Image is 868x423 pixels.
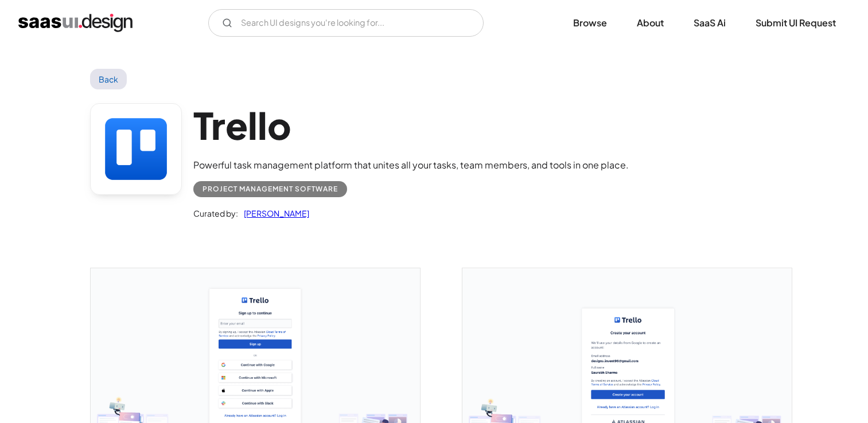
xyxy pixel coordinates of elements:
[193,103,629,147] h1: Trello
[18,14,133,32] a: home
[208,9,484,37] input: Search UI designs you're looking for...
[90,69,127,89] a: Back
[623,10,678,36] a: About
[559,10,621,36] a: Browse
[208,9,484,37] form: Email Form
[680,10,739,36] a: SaaS Ai
[742,10,850,36] a: Submit UI Request
[193,206,238,220] div: Curated by:
[203,182,338,196] div: Project Management Software
[238,206,309,220] a: [PERSON_NAME]
[193,158,629,172] div: Powerful task management platform that unites all your tasks, team members, and tools in one place.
